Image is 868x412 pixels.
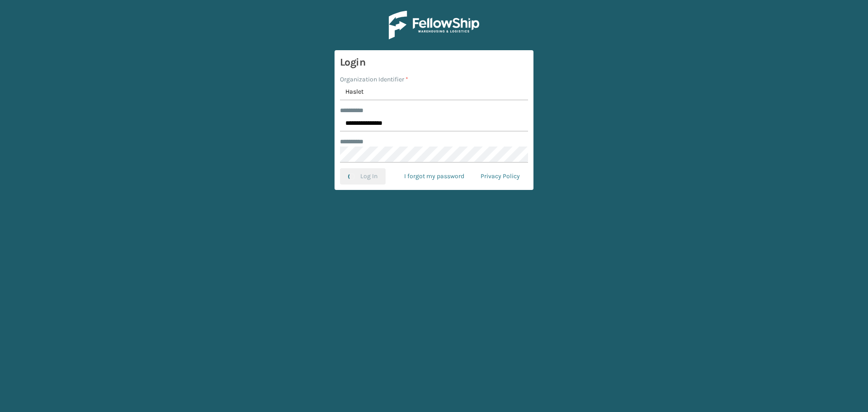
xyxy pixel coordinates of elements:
[472,168,528,185] a: Privacy Policy
[340,168,386,185] button: Log In
[396,168,472,185] a: I forgot my password
[389,11,479,39] img: Logo
[340,75,408,84] label: Organization Identifier
[340,56,528,69] h3: Login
